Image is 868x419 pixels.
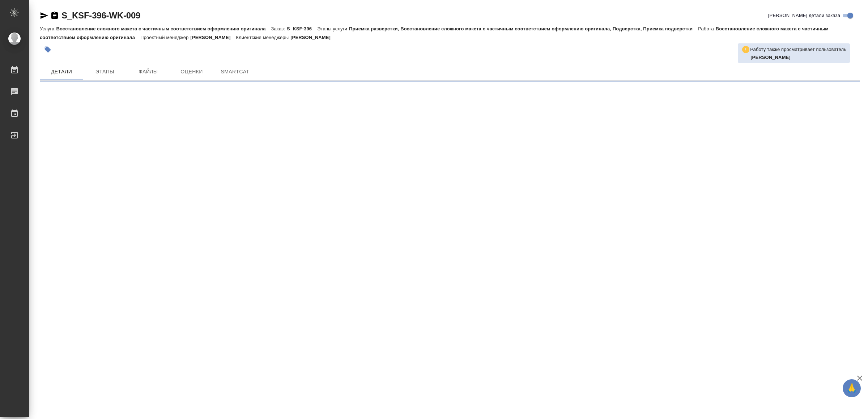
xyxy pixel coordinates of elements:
[768,12,840,19] span: [PERSON_NAME] детали заказа
[40,42,56,57] button: Добавить тэг
[44,67,79,76] span: Детали
[698,26,716,31] p: Работа
[843,379,861,397] button: 🙏
[846,381,858,396] span: 🙏
[50,11,59,20] button: Скопировать ссылку
[750,55,791,60] b: [PERSON_NAME]
[131,67,166,76] span: Файлы
[218,67,252,76] span: SmartCat
[88,67,122,76] span: Этапы
[271,26,287,31] p: Заказ:
[190,35,236,40] p: [PERSON_NAME]
[287,26,317,31] p: S_KSF-396
[40,11,48,20] button: Скопировать ссылку для ЯМессенджера
[750,54,846,61] p: Архипова Екатерина
[174,67,209,76] span: Оценки
[140,35,190,40] p: Проектный менеджер
[349,26,698,31] p: Приемка разверстки, Восстановление сложного макета с частичным соответствием оформлению оригинала...
[61,10,140,20] a: S_KSF-396-WK-009
[290,35,336,40] p: [PERSON_NAME]
[40,26,56,31] p: Услуга
[750,46,846,53] p: Работу также просматривает пользователь
[236,35,290,40] p: Клиентские менеджеры
[317,26,349,31] p: Этапы услуги
[56,26,271,31] p: Восстановление сложного макета с частичным соответствием оформлению оригинала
